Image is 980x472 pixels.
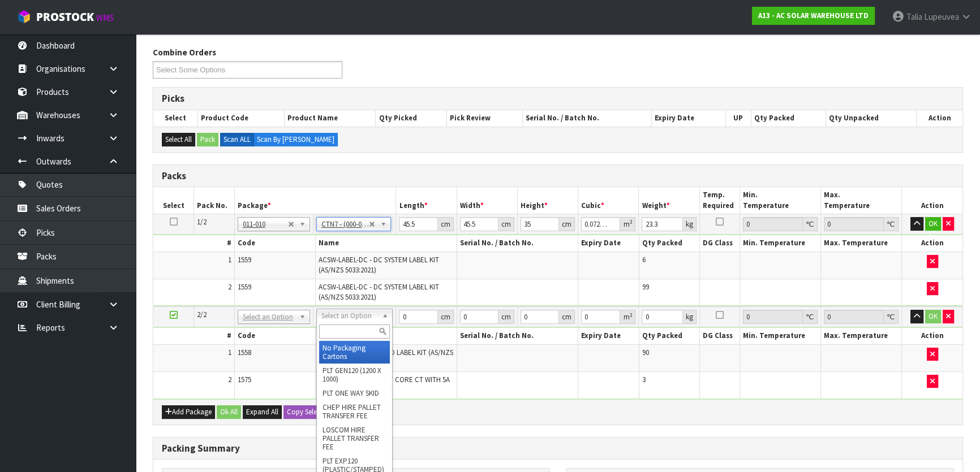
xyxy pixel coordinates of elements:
[234,235,315,252] th: Code
[902,187,962,214] th: Action
[153,110,197,126] th: Select
[699,328,740,344] th: DG Class
[319,400,390,423] li: CHEP HIRE PALLET TRANSFER FEE
[758,11,869,20] strong: A13 - AC SOLAR WAREHOUSE LTD
[228,375,231,384] span: 2
[639,235,699,252] th: Qty Packed
[234,187,396,214] th: Package
[153,328,234,344] th: #
[153,235,234,252] th: #
[821,187,902,214] th: Max. Temperature
[234,328,315,344] th: Code
[699,235,740,252] th: DG Class
[319,423,390,454] li: LOSCOM HIRE PALLET TRANSFER FEE
[36,10,94,24] span: ProStock
[319,255,439,275] span: ACSW-LABEL-DC - DC SYSTEM LABEL KIT (AS/NZS 5033:2021)
[197,217,207,227] span: 1/2
[642,375,646,384] span: 3
[740,187,821,214] th: Min. Temperature
[319,341,390,363] li: No Packaging Cartons
[725,110,751,126] th: UP
[683,310,697,324] div: kg
[228,255,231,265] span: 1
[315,235,457,252] th: Name
[578,235,639,252] th: Expiry Date
[740,235,821,252] th: Min. Temperature
[629,218,632,226] sup: 3
[578,328,639,344] th: Expiry Date
[162,443,954,454] h3: Packing Summary
[228,348,231,357] span: 1
[826,110,917,126] th: Qty Unpacked
[457,187,517,214] th: Width
[153,187,194,214] th: Select
[246,407,278,417] span: Expand All
[916,110,962,126] th: Action
[699,187,740,214] th: Temp. Required
[559,217,575,231] div: cm
[498,310,514,324] div: cm
[683,217,697,231] div: kg
[740,328,821,344] th: Min. Temperature
[925,217,941,231] button: OK
[283,405,333,419] button: Copy Selected
[238,348,251,357] span: 1558
[238,375,251,384] span: 1575
[821,328,902,344] th: Max. Temperature
[162,93,954,104] h3: Picks
[17,10,31,24] img: cube-alt.png
[238,282,251,292] span: 1559
[821,235,902,252] th: Max. Temperature
[639,328,699,344] th: Qty Packed
[559,310,575,324] div: cm
[906,11,922,22] span: Talia
[639,187,699,214] th: Weight
[924,11,959,22] span: Lupeuvea
[642,282,649,292] span: 99
[253,133,338,146] label: Scan By [PERSON_NAME]
[447,110,523,126] th: Pick Review
[319,282,439,302] span: ACSW-LABEL-DC - DC SYSTEM LABEL KIT (AS/NZS 5033:2021)
[925,310,941,323] button: OK
[629,311,632,319] sup: 3
[752,7,875,25] a: A13 - AC SOLAR WAREHOUSE LTD
[197,110,284,126] th: Product Code
[315,328,457,344] th: Name
[321,218,369,231] span: CTN7 - (000-07NI) 455 X 455 X 350
[620,217,635,231] div: m
[578,187,639,214] th: Cubic
[457,235,578,252] th: Serial No. / Batch No.
[884,217,899,231] div: ℃
[902,235,962,252] th: Action
[751,110,826,126] th: Qty Packed
[457,328,578,344] th: Serial No. / Batch No.
[651,110,725,126] th: Expiry Date
[498,217,514,231] div: cm
[438,310,454,324] div: cm
[96,12,114,23] small: WMS
[285,110,376,126] th: Product Name
[376,110,447,126] th: Qty Picked
[162,405,215,419] button: Add Package
[396,187,457,214] th: Length
[642,348,649,357] span: 90
[243,218,288,231] span: 011-010
[523,110,652,126] th: Serial No. / Batch No.
[238,255,251,265] span: 1559
[217,405,241,419] button: Ok All
[620,310,635,324] div: m
[228,282,231,292] span: 2
[321,309,377,323] span: Select an Option
[803,310,818,324] div: ℃
[153,46,216,58] label: Combine Orders
[243,405,282,419] button: Expand All
[162,171,954,181] h3: Packs
[438,217,454,231] div: cm
[194,187,235,214] th: Pack No.
[243,310,295,324] span: Select an Option
[642,255,646,265] span: 6
[319,386,390,400] li: PLT ONE WAY SKID
[319,363,390,386] li: PLT GEN120 (1200 X 1000)
[803,217,818,231] div: ℃
[197,133,218,146] button: Pack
